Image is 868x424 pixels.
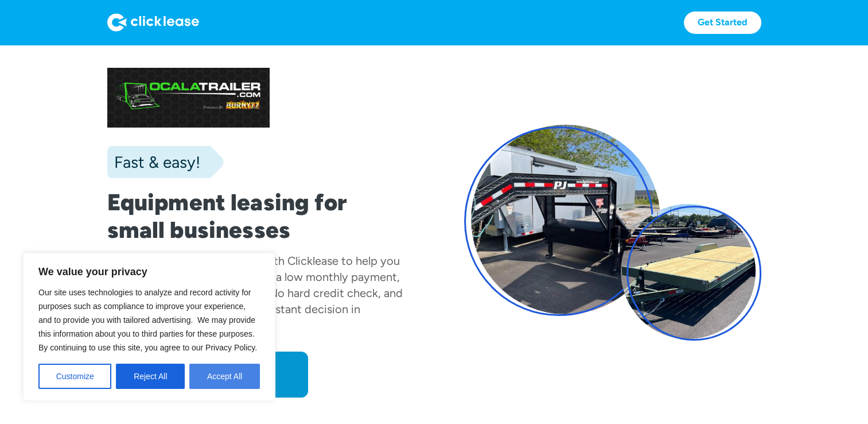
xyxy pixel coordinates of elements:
img: Logo [107,13,199,32]
button: Reject All [116,364,185,389]
div: We value your privacy [23,253,275,401]
button: Accept All [189,364,260,389]
button: Customize [38,364,111,389]
h1: Equipment leasing for small businesses [107,188,404,244]
span: Our site uses technologies to analyze and record activity for purposes such as compliance to impr... [38,288,257,352]
p: We value your privacy [38,265,260,279]
a: Get Started [684,11,761,34]
div: Fast & easy! [107,151,200,174]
